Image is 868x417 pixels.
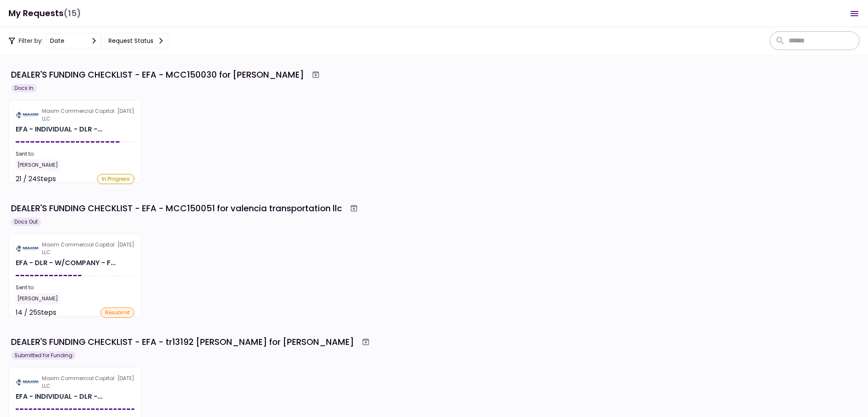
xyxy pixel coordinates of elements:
span: (15) [64,5,81,22]
button: Open menu [844,3,865,24]
div: [DATE] [16,375,134,390]
button: Archive workflow [346,201,362,216]
div: Submitted for Funding [11,351,76,360]
div: [DATE] [16,107,134,123]
div: In Progress [97,174,134,184]
div: Maxim Commercial Capital LLC [42,241,117,256]
img: Partner logo [16,245,39,252]
div: Sent to: [16,284,134,291]
div: resubmit [100,308,134,318]
div: DEALER'S FUNDING CHECKLIST - EFA - MCC150030 for [PERSON_NAME] [11,68,304,81]
button: Archive workflow [308,67,323,82]
div: 14 / 25 Steps [16,308,56,318]
button: date [46,33,101,48]
div: 21 / 24 Steps [16,174,56,184]
div: Maxim Commercial Capital LLC [42,375,117,390]
div: Sent to: [16,150,134,158]
img: Partner logo [16,378,39,386]
div: Docs Out [11,218,41,226]
button: Archive workflow [358,334,373,350]
div: DEALER'S FUNDING CHECKLIST - EFA - MCC150051 for valencia transportation llc [11,202,342,215]
div: EFA - INDIVIDUAL - DLR - FUNDING CHECKLIST [16,124,103,134]
img: Partner logo [16,111,39,119]
div: EFA - INDIVIDUAL - DLR - FUNDING CHECKLIST [16,392,103,402]
h1: My Requests [8,5,81,22]
div: date [50,36,64,45]
div: EFA - DLR - W/COMPANY - FUNDING CHECKLIST [16,258,116,268]
div: Docs In [11,84,37,92]
div: DEALER'S FUNDING CHECKLIST - EFA - tr13192 [PERSON_NAME] for [PERSON_NAME] [11,336,354,348]
div: Maxim Commercial Capital LLC [42,107,117,123]
div: [PERSON_NAME] [16,293,60,304]
div: [DATE] [16,241,134,256]
button: Request status [105,33,168,48]
div: [PERSON_NAME] [16,160,60,171]
div: Filter by: [8,33,168,48]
